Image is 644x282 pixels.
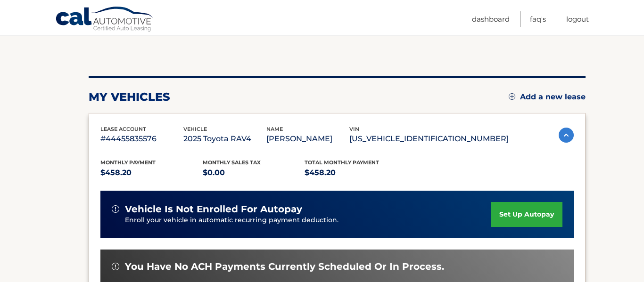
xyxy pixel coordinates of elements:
img: accordion-active.svg [559,128,574,143]
p: [PERSON_NAME] [266,132,349,145]
span: Total Monthly Payment [305,159,379,166]
p: $458.20 [305,166,407,179]
img: alert-white.svg [112,263,119,270]
img: alert-white.svg [112,205,119,213]
p: $458.20 [100,166,203,179]
p: #44455835576 [100,132,183,145]
p: 2025 Toyota RAV4 [183,132,266,145]
a: Cal Automotive [55,6,154,33]
h2: my vehicles [89,90,170,104]
a: Add a new lease [509,92,586,102]
span: vin [349,126,359,132]
span: Monthly Payment [100,159,156,166]
span: Monthly sales Tax [203,159,261,166]
p: Enroll your vehicle in automatic recurring payment deduction. [125,215,491,226]
a: FAQ's [530,11,546,27]
span: name [266,126,283,132]
a: Dashboard [472,11,510,27]
a: set up autopay [491,202,562,227]
img: add.svg [509,93,515,100]
span: You have no ACH payments currently scheduled or in process. [125,261,444,273]
span: vehicle is not enrolled for autopay [125,203,302,215]
span: vehicle [183,126,207,132]
span: lease account [100,126,146,132]
p: [US_VEHICLE_IDENTIFICATION_NUMBER] [349,132,509,145]
a: Logout [566,11,589,27]
p: $0.00 [203,166,305,179]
